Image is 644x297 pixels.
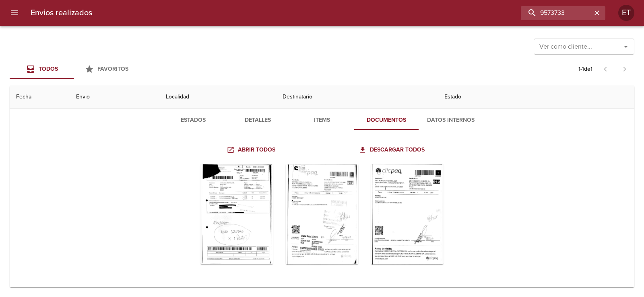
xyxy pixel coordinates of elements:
span: Todos [39,66,58,72]
h6: Envios realizados [31,6,92,19]
span: Estados [166,115,221,125]
div: Abrir información de usuario [618,5,634,21]
div: Tabs detalle de guia [161,111,483,130]
a: Descargar todos [357,143,428,158]
span: Documentos [359,115,414,125]
span: Favoritos [97,66,128,72]
table: Tabla de envíos del cliente [10,46,634,287]
a: Abrir todos [225,143,279,158]
button: menu [5,3,24,23]
div: Arir imagen [286,164,358,264]
th: Localidad [159,86,276,109]
span: Descargar todos [360,145,425,155]
div: ET [618,5,634,21]
p: 1 - 1 de 1 [578,65,592,73]
span: Datos Internos [423,115,478,125]
th: Destinatario [276,86,438,109]
th: Fecha [10,86,70,109]
span: Pagina anterior [596,65,615,73]
input: buscar [521,6,592,20]
div: Arir imagen [200,164,273,264]
th: Estado [438,86,634,109]
span: Pagina siguiente [615,59,634,79]
span: Items [295,115,349,125]
div: Tabs Envios [10,59,138,79]
span: Detalles [230,115,285,125]
button: Abrir [620,41,632,52]
th: Envio [70,86,159,109]
div: Arir imagen [371,164,444,264]
span: Abrir todos [228,145,275,155]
